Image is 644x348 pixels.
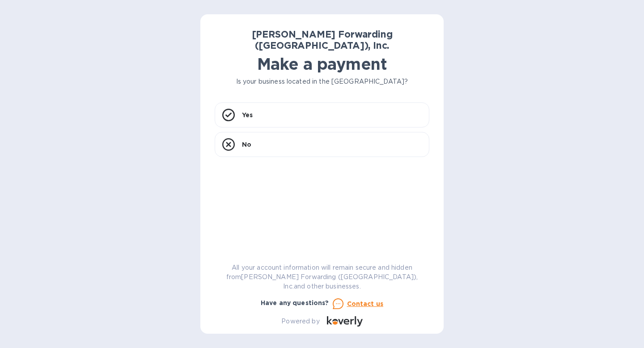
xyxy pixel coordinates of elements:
[215,55,429,73] h1: Make a payment
[215,263,429,291] p: All your account information will remain secure and hidden from [PERSON_NAME] Forwarding ([GEOGRA...
[281,317,319,326] p: Powered by
[215,77,429,86] p: Is your business located in the [GEOGRAPHIC_DATA]?
[242,110,253,119] p: Yes
[347,300,384,307] u: Contact us
[252,29,393,51] b: [PERSON_NAME] Forwarding ([GEOGRAPHIC_DATA]), Inc.
[242,140,251,149] p: No
[261,299,329,306] b: Have any questions?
